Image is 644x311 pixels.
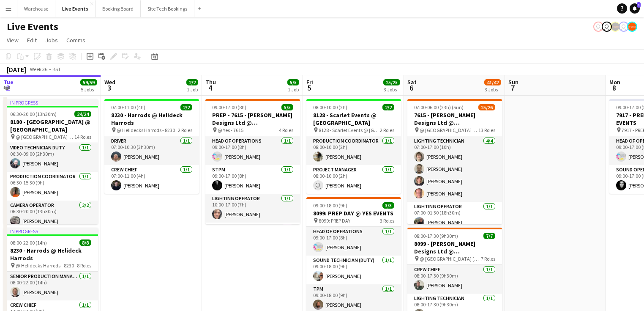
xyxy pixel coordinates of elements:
[484,79,501,85] span: 41/42
[3,272,98,300] app-card-role: Senior Production Manager1/108:00-22:00 (14h)[PERSON_NAME]
[407,99,502,224] app-job-card: 07:00-06:00 (23h) (Sun)25/267615 - [PERSON_NAME] Designs Ltd @ [GEOGRAPHIC_DATA] @ [GEOGRAPHIC_DA...
[141,0,194,17] button: Site Tech Bookings
[407,240,502,255] h3: 8099 - [PERSON_NAME] Designs Ltd @ [GEOGRAPHIC_DATA]
[306,165,401,194] app-card-role: Project Manager1/108:00-10:00 (2h) [PERSON_NAME]
[602,22,612,32] app-user-avatar: Technical Department
[77,262,91,269] span: 8 Roles
[7,36,19,44] span: View
[281,104,293,110] span: 5/5
[306,78,313,86] span: Fri
[306,256,401,284] app-card-role: Sound Technician (Duty)1/109:00-18:00 (9h)[PERSON_NAME]
[10,111,57,117] span: 06:30-20:00 (13h30m)
[205,194,300,223] app-card-role: Lighting Operator1/110:00-17:00 (7h)[PERSON_NAME]
[306,99,401,194] app-job-card: 08:00-10:00 (2h)2/28128 - Scarlet Events @ [GEOGRAPHIC_DATA] 8128 - Scarlet Events @ [GEOGRAPHIC_...
[305,83,313,93] span: 5
[205,111,300,127] h3: PREP - 7615 - [PERSON_NAME] Designs Ltd @ [GEOGRAPHIC_DATA]
[407,111,502,127] h3: 7615 - [PERSON_NAME] Designs Ltd @ [GEOGRAPHIC_DATA]
[205,99,300,224] app-job-card: 09:00-17:00 (8h)5/5PREP - 7615 - [PERSON_NAME] Designs Ltd @ [GEOGRAPHIC_DATA] @ Yes - 76154 Role...
[3,201,98,242] app-card-role: Camera Operator2/206:30-20:00 (13h30m)[PERSON_NAME]
[17,0,55,17] button: Warehouse
[3,99,98,106] div: In progress
[104,78,115,86] span: Wed
[80,79,97,85] span: 59/59
[45,36,58,44] span: Jobs
[279,127,293,133] span: 4 Roles
[3,118,98,133] h3: 8180 - [GEOGRAPHIC_DATA] @ [GEOGRAPHIC_DATA]
[52,66,61,72] div: BST
[205,165,300,194] app-card-role: STPM1/109:00-17:00 (8h)[PERSON_NAME]
[610,22,620,32] app-user-avatar: Production Managers
[384,86,400,93] div: 3 Jobs
[205,136,300,165] app-card-role: Head of Operations1/109:00-17:00 (8h)[PERSON_NAME]
[7,20,58,33] h1: Live Events
[313,202,347,209] span: 09:00-18:00 (9h)
[306,209,401,217] h3: 8099: PREP DAY @ YES EVENTS
[104,99,199,194] app-job-card: 07:00-11:00 (4h)2/28230 - Harrods @ Helideck Harrods @ Helidecks Harrods - 82302 RolesDriver1/107...
[407,265,502,294] app-card-role: Crew Chief1/108:00-17:30 (9h30m)[PERSON_NAME]
[508,78,518,86] span: Sun
[117,127,175,133] span: @ Helidecks Harrods - 8230
[420,127,478,133] span: @ [GEOGRAPHIC_DATA] - 7615
[306,111,401,127] h3: 8128 - Scarlet Events @ [GEOGRAPHIC_DATA]
[81,86,97,93] div: 5 Jobs
[104,165,199,194] app-card-role: Crew Chief1/107:00-11:00 (4h)[PERSON_NAME]
[382,104,394,110] span: 2/2
[66,36,85,44] span: Comms
[79,239,91,246] span: 8/8
[609,78,620,86] span: Mon
[3,35,22,46] a: View
[96,0,141,17] button: Booking Board
[637,2,641,8] span: 1
[485,86,501,93] div: 3 Jobs
[407,202,502,231] app-card-role: Lighting Operator1/107:00-01:30 (18h30m)[PERSON_NAME]
[104,136,199,165] app-card-role: Driver1/107:00-10:30 (3h30m)[PERSON_NAME]
[619,22,629,32] app-user-avatar: Technical Department
[507,83,518,93] span: 7
[319,127,380,133] span: 8128 - Scarlet Events @ [GEOGRAPHIC_DATA]
[7,65,26,74] div: [DATE]
[2,83,14,93] span: 2
[420,256,481,262] span: @ [GEOGRAPHIC_DATA] [GEOGRAPHIC_DATA] - 8099
[10,239,47,246] span: 08:00-22:00 (14h)
[186,79,198,85] span: 2/2
[178,127,192,133] span: 2 Roles
[16,262,74,269] span: @ Helidecks Harrods - 8230
[180,104,192,110] span: 2/2
[313,104,347,110] span: 08:00-10:00 (2h)
[380,217,394,224] span: 3 Roles
[103,83,115,93] span: 3
[3,247,98,262] h3: 8230 - Harrods @ Helideck Harrods
[111,104,145,110] span: 07:00-11:00 (4h)
[306,136,401,165] app-card-role: Production Coordinator1/108:00-10:00 (2h)[PERSON_NAME]
[28,66,49,72] span: Week 36
[627,22,637,32] app-user-avatar: Alex Gill
[608,83,620,93] span: 8
[205,223,300,264] app-card-role: Sound Operator2/2
[407,136,502,202] app-card-role: Lighting Technician4/407:00-17:00 (10h)[PERSON_NAME][PERSON_NAME][PERSON_NAME][PERSON_NAME]
[593,22,603,32] app-user-avatar: Eden Hopkins
[16,134,74,140] span: @ [GEOGRAPHIC_DATA] - 8180
[42,35,61,46] a: Jobs
[204,83,216,93] span: 4
[212,104,246,110] span: 09:00-17:00 (8h)
[319,217,350,224] span: 8099: PREP DAY
[3,143,98,172] app-card-role: Video Technician Duty1/106:30-09:00 (2h30m)[PERSON_NAME]
[481,256,495,262] span: 7 Roles
[478,104,495,110] span: 25/26
[306,227,401,256] app-card-role: Head of Operations1/109:00-17:00 (8h)[PERSON_NAME]
[24,35,40,46] a: Edit
[74,134,91,140] span: 14 Roles
[3,99,98,224] app-job-card: In progress06:30-20:00 (13h30m)24/248180 - [GEOGRAPHIC_DATA] @ [GEOGRAPHIC_DATA] @ [GEOGRAPHIC_DA...
[382,202,394,209] span: 3/3
[414,233,458,239] span: 08:00-17:30 (9h30m)
[380,127,394,133] span: 2 Roles
[407,78,417,86] span: Sat
[478,127,495,133] span: 13 Roles
[288,86,299,93] div: 1 Job
[104,111,199,127] h3: 8230 - Harrods @ Helideck Harrods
